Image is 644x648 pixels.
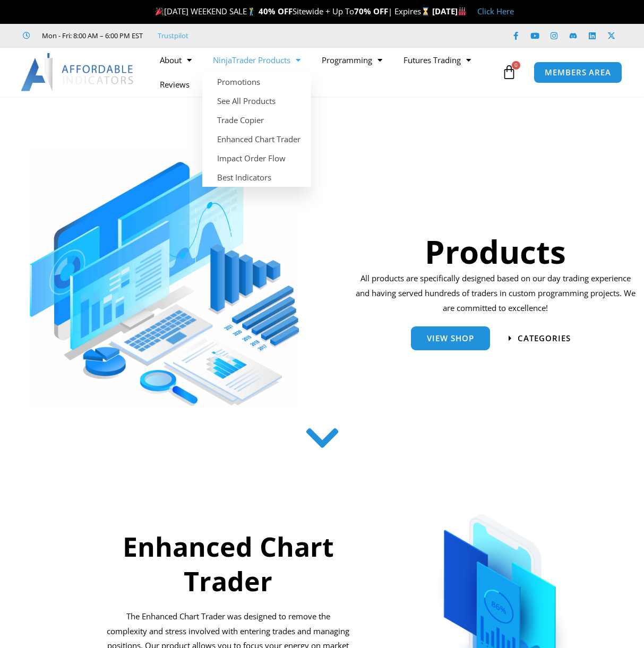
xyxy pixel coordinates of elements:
a: Promotions [202,72,311,91]
span: MEMBERS AREA [545,68,611,76]
a: See All Products [202,91,311,110]
a: Impact Order Flow [202,149,311,168]
img: ProductsSection scaled | Affordable Indicators – NinjaTrader [30,150,298,406]
img: ⌛ [422,7,430,15]
a: Best Indicators [202,168,311,187]
a: Click Here [477,6,514,16]
a: About [149,48,202,72]
a: Reviews [149,72,200,97]
a: MEMBERS AREA [534,62,622,83]
nav: Menu [149,48,500,97]
h1: Products [355,229,636,274]
span: categories [518,334,571,342]
a: View Shop [411,326,490,350]
span: View Shop [427,334,474,342]
a: NinjaTrader Products [202,48,311,72]
img: 🏭 [458,7,466,15]
strong: 70% OFF [354,6,388,16]
span: [DATE] WEEKEND SALE Sitewide + Up To | Expires [153,6,432,16]
strong: [DATE] [432,6,467,16]
span: Mon - Fri: 8:00 AM – 6:00 PM EST [39,29,143,42]
a: 0 [486,57,533,88]
a: Futures Trading [393,48,482,72]
span: 0 [512,61,520,70]
ul: NinjaTrader Products [202,72,311,187]
img: 🎉 [156,7,164,15]
a: Trade Copier [202,110,311,129]
strong: 40% OFF [259,6,293,16]
a: Trustpilot [158,29,188,42]
a: Programming [311,48,393,72]
p: All products are specifically designed based on our day trading experience and having served hund... [355,271,636,316]
img: LogoAI | Affordable Indicators – NinjaTrader [21,53,135,91]
a: categories [509,334,571,342]
img: 🏌️‍♂️ [247,7,255,15]
a: Enhanced Chart Trader [202,129,311,149]
h2: Enhanced Chart Trader [106,530,350,599]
